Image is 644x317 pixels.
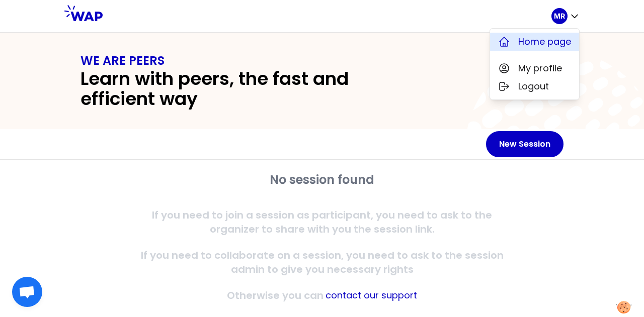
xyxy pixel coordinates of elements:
button: contact our support [326,288,417,302]
span: My profile [518,61,562,75]
h1: WE ARE PEERS [80,53,563,69]
button: MR [551,8,580,24]
div: MR [490,28,580,100]
h2: Learn with peers, the fast and efficient way [80,69,419,109]
p: If you need to collaborate on a session, you need to ask to the session admin to give you necessa... [129,248,515,276]
div: Open chat [12,277,42,307]
p: MR [554,11,565,21]
h2: No session found [129,172,515,188]
span: Logout [518,79,549,93]
span: Home page [518,35,571,49]
p: Otherwise you can [227,288,324,302]
p: If you need to join a session as participant, you need to ask to the organizer to share with you ... [129,208,515,236]
button: New Session [486,131,563,157]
